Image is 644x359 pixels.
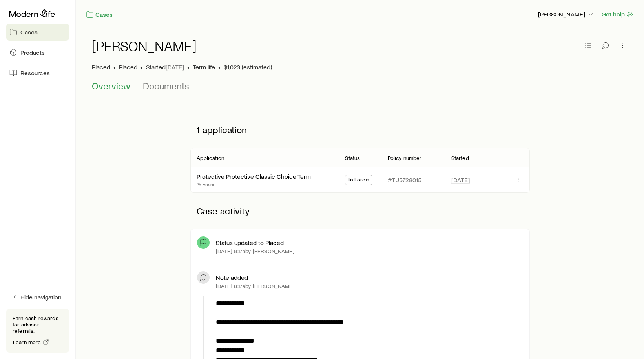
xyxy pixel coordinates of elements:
span: Resources [20,69,50,77]
span: Term life [193,63,215,71]
h1: [PERSON_NAME] [92,38,197,54]
a: Products [6,44,69,61]
span: Placed [119,63,137,71]
button: Get help [601,10,635,19]
div: Protective Protective Classic Choice Term [197,172,311,181]
a: Cases [86,10,113,19]
p: Status updated to Placed [216,239,284,247]
span: Hide navigation [20,293,62,301]
div: Earn cash rewards for advisor referrals.Learn more [6,309,69,353]
button: [PERSON_NAME] [538,10,595,19]
span: Overview [92,80,130,91]
p: Policy number [388,155,422,161]
p: 1 application [190,118,529,141]
p: Earn cash rewards for advisor referrals. [13,315,63,334]
p: Started [146,63,184,71]
span: • [140,63,143,71]
div: Case details tabs [92,80,628,99]
span: $1,023 (estimated) [224,63,272,71]
a: Protective Protective Classic Choice Term [197,172,311,180]
a: Resources [6,64,69,82]
p: [PERSON_NAME] [538,10,595,18]
p: Case activity [190,199,529,223]
p: Placed [92,63,110,71]
span: • [218,63,221,71]
p: 25 years [197,181,311,187]
p: Started [451,155,469,161]
span: Documents [143,80,189,91]
p: Status [345,155,360,161]
span: [DATE] [166,63,184,71]
span: [DATE] [451,176,470,184]
button: Hide navigation [6,288,69,306]
span: Cases [20,28,38,36]
p: #TU5728015 [388,176,421,184]
span: In Force [348,176,369,185]
span: • [187,63,190,71]
p: [DATE] 8:17a by [PERSON_NAME] [216,283,294,289]
span: Learn more [13,339,41,345]
span: • [113,63,116,71]
p: [DATE] 8:17a by [PERSON_NAME] [216,248,294,254]
span: Products [20,49,45,56]
p: Note added [216,274,248,281]
p: Application [197,155,224,161]
a: Cases [6,24,69,41]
